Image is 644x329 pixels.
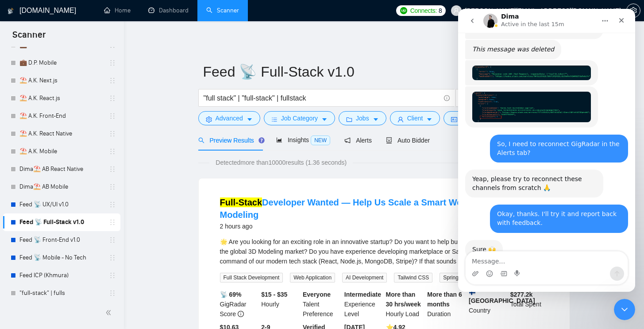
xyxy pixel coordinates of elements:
div: 🌟 Are you looking for an exciting role in an innovative startup? Do you want to help build a plat... [220,237,548,266]
div: Hourly Load [384,290,426,319]
button: settingAdvancedcaret-down [198,111,260,125]
span: holder [109,59,116,66]
span: setting [206,116,212,123]
b: [GEOGRAPHIC_DATA] [469,290,535,304]
span: Auto Bidder [386,137,430,144]
span: Connects: [410,6,437,15]
span: Detected more than 10000 results (1.36 seconds) [209,158,353,167]
a: Feed 📡 UX/UI v1.0 [19,196,104,213]
b: $15 - $35 [261,291,287,298]
img: logo [8,4,14,18]
a: 💼 D.P. Mobile [19,54,104,72]
div: Country [467,290,509,319]
a: homeHome [104,7,131,14]
span: Tailwind CSS [394,273,432,283]
button: folderJobscaret-down [339,111,386,125]
a: "full-stack" | fulls [19,284,104,302]
span: folder [346,116,352,123]
span: Job Category [281,113,318,123]
a: dashboardDashboard [148,7,189,14]
span: AI Development [342,273,387,283]
span: holder [109,95,116,102]
div: Tooltip anchor [258,136,266,144]
span: caret-down [321,116,328,123]
span: holder [109,183,116,190]
span: Scanner [5,28,53,47]
span: idcard [451,116,457,123]
div: Hourly [259,290,301,319]
div: Experience Level [343,290,384,319]
a: Feed 📡 Full-Stack v1.0 [19,213,104,231]
span: holder [109,254,116,261]
img: upwork-logo.png [400,7,407,14]
span: Web Application [290,273,335,283]
span: holder [109,236,116,244]
span: Preview Results [198,137,262,144]
a: ⛱️ A.K. Next.js [19,72,104,89]
input: Search Freelance Jobs... [204,93,440,104]
a: Dima⛱️ AB React Native [19,160,104,178]
span: Full Stack Development [220,273,283,283]
button: idcardVendorcaret-down [443,111,497,125]
a: ⛱️ A.K. React Native [19,125,104,143]
span: info-circle [238,311,244,317]
span: robot [386,137,392,143]
span: double-left [105,308,114,317]
span: holder [109,148,116,155]
span: holder [109,77,116,84]
span: holder [109,219,116,226]
div: GigRadar Score [218,290,260,319]
a: ⛱️ A.K. Front-End [19,107,104,125]
span: holder [109,166,116,173]
a: setting [626,7,640,14]
a: ⛱️ A.K. Mobile [19,143,104,160]
div: 2 hours ago [220,221,548,232]
div: Talent Preference [301,290,343,319]
b: $ 277.2k [510,291,533,298]
span: holder [109,201,116,208]
b: 📡 69% [220,291,242,298]
span: notification [344,137,351,143]
span: user [397,116,404,123]
div: Duration [425,290,467,319]
span: caret-down [247,116,253,123]
span: Jobs [356,113,369,123]
a: Feed 📡 Front-End v1.0 [19,231,104,249]
b: Everyone [303,291,331,298]
span: 8 [439,6,442,15]
a: Feed ICP (Khmura) [19,267,104,284]
b: More than 6 months [427,291,462,308]
a: ⛱️ A.K. React.js [19,89,104,107]
a: Full-StackDeveloper Wanted — Help Us Scale a Smart Web Platform for 3D Modeling [220,197,534,220]
mark: Full-Stack [220,197,262,207]
iframe: Intercom live chat [458,9,635,292]
span: area-chart [276,137,282,143]
span: Advanced [216,113,243,123]
span: NEW [311,135,330,145]
span: Client [407,113,423,123]
span: setting [627,7,640,14]
img: 🇫🇮 [469,290,475,296]
span: holder [109,130,116,137]
span: Spring Data MongoDB [440,273,500,283]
